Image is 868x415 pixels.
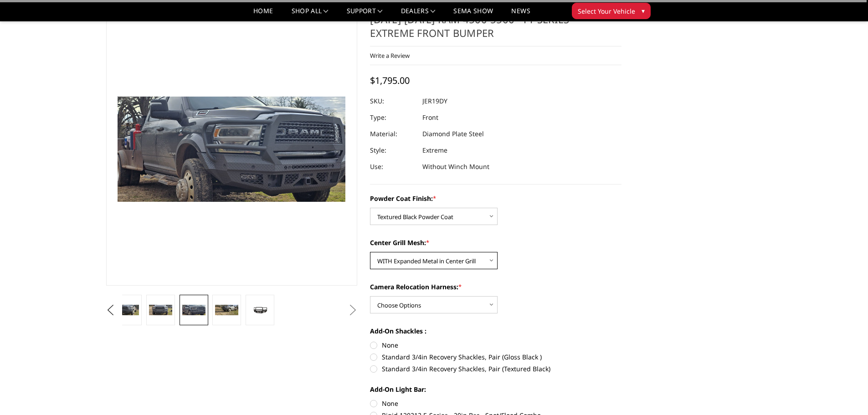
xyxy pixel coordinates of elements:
[370,340,621,350] label: None
[572,3,651,19] button: Select Your Vehicle
[182,305,205,315] img: 2019-2025 Ram 4500-5500 - FT Series - Extreme Front Bumper
[511,8,530,21] a: News
[370,93,416,109] dt: SKU:
[370,352,621,362] label: Standard 3/4in Recovery Shackles, Pair (Gloss Black )
[215,305,238,315] img: 2019-2025 Ram 4500-5500 - FT Series - Extreme Front Bumper
[822,371,868,415] iframe: Chat Widget
[422,93,447,109] dd: JER19DY
[370,399,621,408] label: None
[401,8,436,21] a: Dealers
[106,12,358,286] a: 2019-2025 Ram 4500-5500 - FT Series - Extreme Front Bumper
[104,303,118,317] button: Previous
[292,8,329,21] a: shop all
[422,142,447,159] dd: Extreme
[347,8,383,21] a: Support
[642,6,645,15] span: ▾
[370,126,416,142] dt: Material:
[346,303,360,317] button: Next
[370,384,621,394] label: Add-On Light Bar:
[370,238,621,247] label: Center Grill Mesh:
[422,109,438,126] dd: Front
[370,364,621,374] label: Standard 3/4in Recovery Shackles, Pair (Textured Black)
[370,109,416,126] dt: Type:
[422,159,489,175] dd: Without Winch Mount
[370,159,416,175] dt: Use:
[370,12,621,46] h1: [DATE]-[DATE] Ram 4500-5500 - FT Series - Extreme Front Bumper
[370,282,621,292] label: Camera Relocation Harness:
[578,6,635,16] span: Select Your Vehicle
[422,126,484,142] dd: Diamond Plate Steel
[370,194,621,203] label: Powder Coat Finish:
[370,142,416,159] dt: Style:
[248,304,272,315] img: 2019-2025 Ram 4500-5500 - FT Series - Extreme Front Bumper
[149,305,172,315] img: 2019-2025 Ram 4500-5500 - FT Series - Extreme Front Bumper
[370,51,410,60] a: Write a Review
[253,8,273,21] a: Home
[370,326,621,336] label: Add-On Shackles :
[370,74,410,87] span: $1,795.00
[453,8,493,21] a: SEMA Show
